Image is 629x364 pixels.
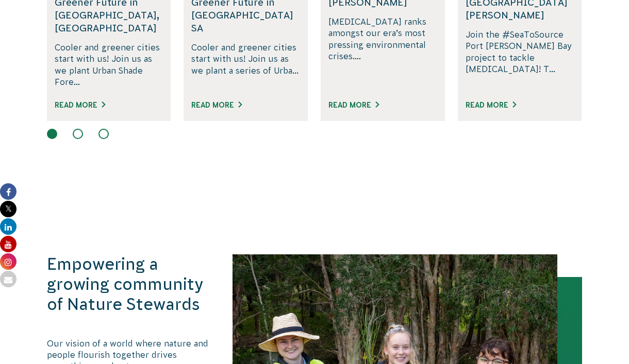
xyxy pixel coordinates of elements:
a: Read More [191,101,242,109]
span: Subscribe to our newsletter [11,12,188,28]
p: [MEDICAL_DATA] ranks amongst our era’s most pressing environmental crises.... [328,16,437,88]
a: Read More [466,101,516,109]
h3: Empowering a growing community of Nature Stewards [47,254,211,315]
a: Read More [328,101,379,109]
button: Subscribe [11,59,618,77]
p: Keep up to date with all the conservation projects you can participate in. [11,40,618,53]
p: Cooler and greener cities start with us! Join us as we plant a series of Urba... [191,42,300,88]
p: Cooler and greener cities start with us! Join us as we plant Urban Shade Fore... [55,42,163,88]
p: Join the #SeaToSource Port [PERSON_NAME] Bay project to tackle [MEDICAL_DATA]! T... [466,29,574,88]
a: Read More [55,101,105,109]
